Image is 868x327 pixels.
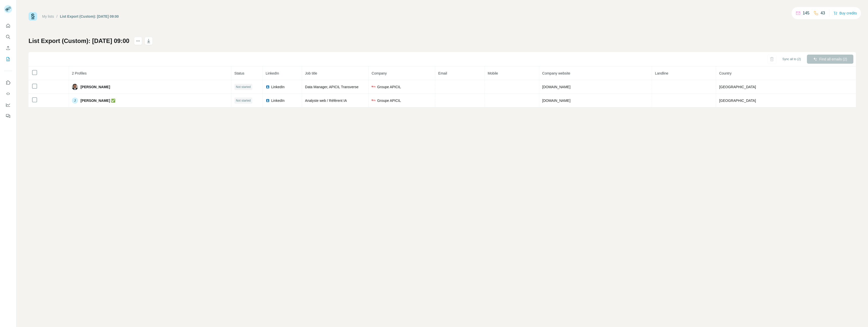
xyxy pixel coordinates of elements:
button: Enrich CSV [4,43,12,53]
span: Sync all to (2) [782,57,801,61]
span: Mobile [488,71,498,75]
span: [DOMAIN_NAME] [542,85,571,89]
span: LinkedIn [266,71,279,75]
span: Analyste web / Référent IA [305,99,347,103]
span: Status [234,71,245,75]
p: 43 [821,10,825,16]
span: Landline [655,71,668,75]
span: Not started [236,85,251,89]
button: Buy credits [833,10,857,17]
button: Use Surfe API [4,89,12,98]
a: My lists [42,14,54,18]
span: Company [372,71,387,75]
button: Search [4,32,12,41]
button: actions [134,37,142,45]
img: LinkedIn logo [266,85,270,89]
img: LinkedIn logo [266,99,270,103]
button: My lists [4,55,12,64]
button: Use Surfe on LinkedIn [4,78,12,87]
button: Feedback [4,111,12,121]
div: J [72,98,78,104]
img: company-logo [372,85,376,89]
p: 145 [803,10,809,16]
span: Data Manager, APICIL Transverse [305,85,359,89]
span: 2 Profiles [72,71,87,75]
img: company-logo [372,99,376,103]
li: / [57,14,58,19]
button: Sync all to (2) [779,55,804,63]
span: [DOMAIN_NAME] [542,99,571,103]
div: List Export (Custom): [DATE] 09:00 [60,14,119,19]
button: Quick start [4,21,12,30]
span: LinkedIn [271,84,285,89]
span: Email [438,71,447,75]
button: Dashboard [4,100,12,109]
span: LinkedIn [271,98,285,103]
span: Not started [236,98,251,103]
span: Groupe APICIL [377,84,401,89]
span: Job title [305,71,317,75]
img: Surfe Logo [29,12,37,21]
span: [PERSON_NAME] [80,84,110,89]
span: [PERSON_NAME] ✅ [80,98,115,103]
span: [GEOGRAPHIC_DATA] [719,85,756,89]
span: Country [719,71,731,75]
h1: List Export (Custom): [DATE] 09:00 [29,37,129,45]
img: Avatar [72,84,78,90]
span: Groupe APICIL [377,98,401,103]
span: [GEOGRAPHIC_DATA] [719,99,756,103]
span: Company website [542,71,570,75]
